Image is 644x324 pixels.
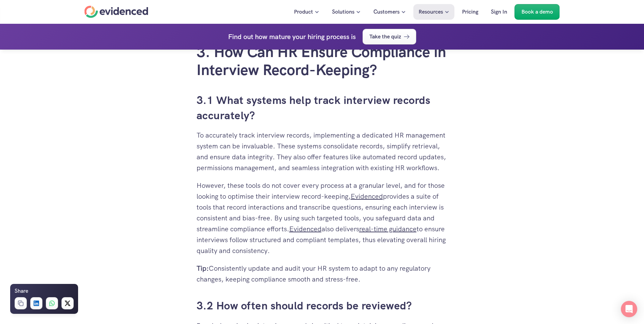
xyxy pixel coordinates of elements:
p: Resources [419,7,443,16]
a: 3.1 What systems help track interview records accurately? [197,93,433,123]
h4: Find out how mature your hiring process is [228,31,356,42]
a: Book a demo [515,4,560,20]
p: Sign In [491,7,507,16]
p: Product [294,7,313,16]
a: Pricing [457,4,483,20]
a: Home [85,6,148,18]
p: Pricing [462,7,478,16]
a: Take the quiz [363,29,416,44]
strong: Tip: [197,264,209,273]
p: Book a demo [521,7,553,16]
div: Open Intercom Messenger [621,301,637,317]
h6: Share [15,287,28,295]
a: 3.2 How often should records be reviewed? [197,299,412,313]
a: Evidenced [351,192,383,201]
a: Evidenced [289,224,321,233]
p: However, these tools do not cover every process at a granular level, and for those looking to opt... [197,180,448,256]
p: To accurately track interview records, implementing a dedicated HR management system can be inval... [197,130,448,173]
a: 3. How Can HR Ensure Compliance in Interview Record-Keeping? [197,42,450,79]
p: Customers [373,7,400,16]
p: Solutions [332,7,354,16]
p: Take the quiz [369,32,401,41]
a: real-time guidance [359,224,417,233]
p: Consistently update and audit your HR system to adapt to any regulatory changes, keeping complian... [197,263,448,285]
a: Sign In [486,4,512,20]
